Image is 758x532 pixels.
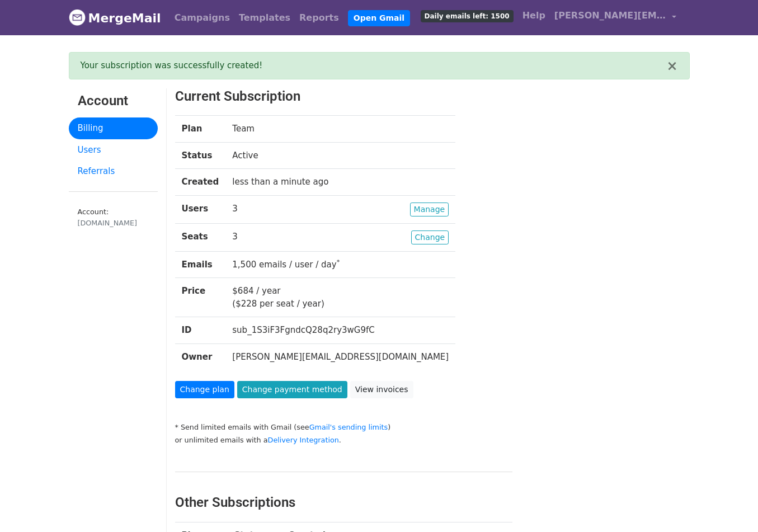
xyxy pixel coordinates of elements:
div: [DOMAIN_NAME] [78,218,149,228]
a: [PERSON_NAME][EMAIL_ADDRESS][DOMAIN_NAME] [550,4,681,31]
td: 1,500 emails / user / day [225,251,455,278]
small: * Send limited emails with Gmail (see ) or unlimited emails with a . [175,423,391,444]
th: Owner [175,343,226,370]
td: less than a minute ago [225,169,455,196]
h3: Other Subscriptions [175,495,512,511]
span: Daily emails left: 1500 [421,10,514,22]
a: Users [69,139,158,161]
button: × [666,59,677,73]
div: Your subscription was successfully created! [81,59,667,72]
small: Account: [78,208,149,229]
th: Created [175,169,226,196]
a: Change [411,230,449,244]
span: [PERSON_NAME][EMAIL_ADDRESS][DOMAIN_NAME] [554,9,666,22]
a: Campaigns [170,7,234,29]
td: $684 / year ($228 per seat / year) [225,278,455,317]
td: 3 [225,195,455,223]
a: Daily emails left: 1500 [416,4,518,27]
th: Plan [175,116,226,143]
th: ID [175,317,226,344]
a: Referrals [69,161,158,182]
th: Price [175,278,226,317]
th: Emails [175,251,226,278]
a: View invoices [350,381,413,398]
td: Team [225,116,455,143]
th: Users [175,195,226,223]
a: Reports [295,7,343,29]
th: Seats [175,223,226,251]
a: Templates [234,7,295,29]
td: 3 [225,223,455,251]
td: Active [225,142,455,169]
a: Billing [69,117,158,139]
a: Change payment method [237,381,347,398]
a: Manage [410,203,449,216]
a: Help [518,4,550,27]
th: Status [175,142,226,169]
img: MergeMail logo [69,9,86,26]
a: Gmail's sending limits [309,423,388,431]
a: Delivery Integration [268,436,339,444]
td: sub_1S3iF3FgndcQ28q2ry3wG9fC [225,317,455,344]
a: MergeMail [69,6,161,30]
h3: Account [78,93,149,109]
a: Open Gmail [348,10,410,26]
a: Change plan [175,381,234,398]
h3: Current Subscription [175,88,646,105]
td: [PERSON_NAME][EMAIL_ADDRESS][DOMAIN_NAME] [225,343,455,370]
